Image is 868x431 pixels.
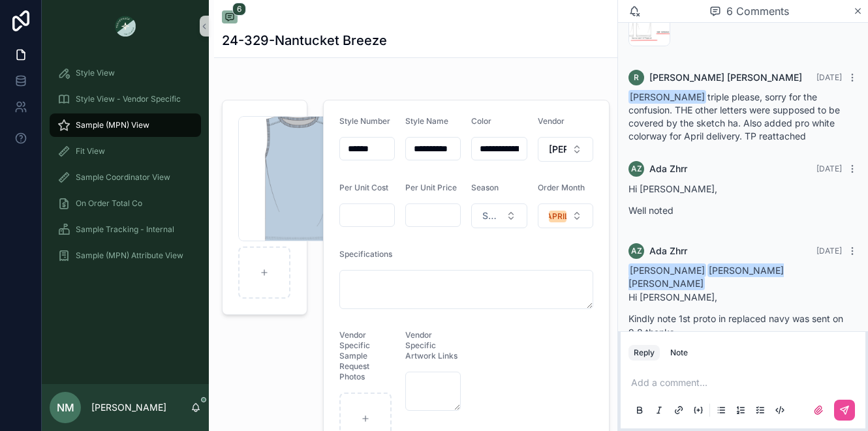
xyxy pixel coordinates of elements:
[628,90,706,104] span: [PERSON_NAME]
[726,3,789,19] span: 6 Comments
[471,116,491,126] span: Color
[649,162,687,175] span: Ada Zhrr
[76,198,142,209] span: On Order Total Co
[628,182,858,196] p: Hi [PERSON_NAME],
[549,143,566,156] span: [PERSON_NAME]
[628,91,840,141] span: triple please, sorry for the confusion. THE other letters were supposed to be covered by the sket...
[42,52,209,284] div: scrollable content
[222,31,387,50] h1: 24-329-Nantucket Breeze
[50,61,201,85] a: Style View
[482,209,500,222] span: Select a Season on MPN Level
[339,183,388,192] span: Per Unit Cost
[665,345,693,361] button: Note
[115,16,136,37] img: App logo
[816,246,842,256] span: [DATE]
[76,120,149,130] span: Sample (MPN) View
[76,224,174,235] span: Sample Tracking - Internal
[339,249,392,259] span: Specifications
[538,116,565,126] span: Vendor
[538,203,593,228] button: Select Button
[538,183,585,192] span: Order Month
[50,218,201,241] a: Sample Tracking - Internal
[405,183,457,192] span: Per Unit Price
[339,330,370,381] span: Vendor Specific Sample Request Photos
[538,137,593,162] button: Select Button
[628,312,858,339] p: Kindly note 1st proto in replaced navy was sent on 9.8,thanks
[76,146,105,156] span: Fit View
[405,330,457,361] span: Vendor Specific Artwork Links
[670,348,688,358] div: Note
[628,290,858,304] p: Hi [PERSON_NAME],
[57,400,74,415] span: NM
[76,250,183,261] span: Sample (MPN) Attribute View
[222,10,238,26] button: 6
[816,72,842,82] span: [DATE]
[50,244,201,267] a: Sample (MPN) Attribute View
[50,192,201,215] a: On Order Total Co
[50,87,201,111] a: Style View - Vendor Specific
[76,68,115,78] span: Style View
[91,401,166,414] p: [PERSON_NAME]
[50,140,201,163] a: Fit View
[628,203,858,217] p: Well noted
[76,94,181,104] span: Style View - Vendor Specific
[628,345,660,361] button: Reply
[634,72,639,83] span: R
[631,246,642,256] span: AZ
[631,164,642,174] span: AZ
[232,3,246,16] span: 6
[649,245,687,258] span: Ada Zhrr
[339,116,390,126] span: Style Number
[50,166,201,189] a: Sample Coordinator View
[546,211,569,222] div: APRIL
[50,113,201,137] a: Sample (MPN) View
[816,164,842,173] span: [DATE]
[628,263,784,290] span: [PERSON_NAME] [PERSON_NAME]
[649,71,802,84] span: [PERSON_NAME] [PERSON_NAME]
[405,116,448,126] span: Style Name
[76,172,170,183] span: Sample Coordinator View
[471,183,499,192] span: Season
[628,263,706,277] span: [PERSON_NAME]
[471,203,527,228] button: Select Button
